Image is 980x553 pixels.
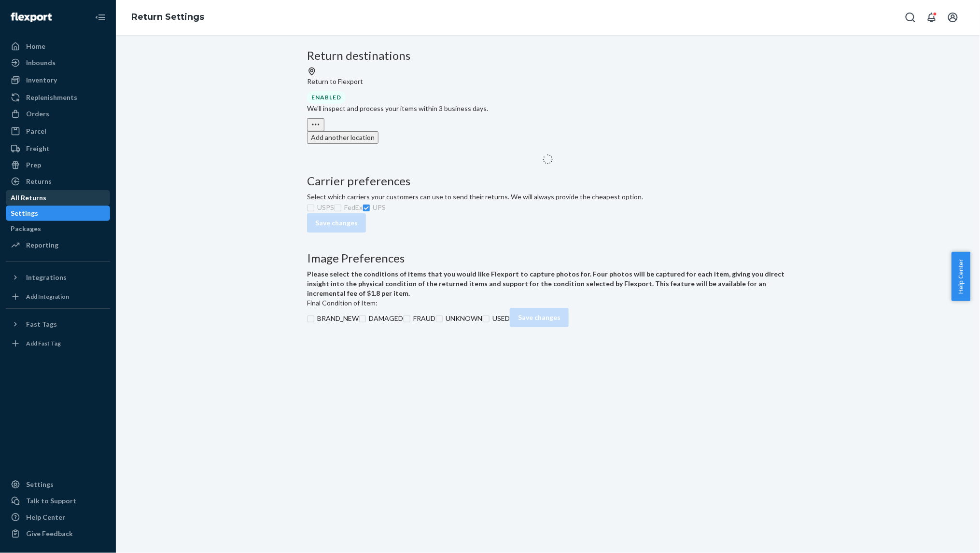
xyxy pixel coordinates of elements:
[26,273,67,282] div: Integrations
[6,526,110,541] button: Give Feedback
[307,131,378,144] button: Add another location
[6,157,110,173] a: Prep
[26,240,58,250] div: Reporting
[124,3,212,31] ol: breadcrumbs
[6,90,110,105] a: Replenishments
[131,12,204,22] a: Return Settings
[26,41,45,51] div: Home
[6,72,110,88] a: Inventory
[26,160,41,170] div: Prep
[11,13,52,22] img: Flexport logo
[307,91,346,103] div: ENABLED
[922,8,941,27] button: Open notifications
[91,8,110,27] button: Close Navigation
[6,124,110,139] a: Parcel
[6,221,110,236] a: Packages
[26,109,49,119] div: Orders
[6,477,110,492] a: Settings
[307,252,789,264] h3: Image Preferences
[26,93,77,102] div: Replenishments
[26,177,52,186] div: Returns
[6,190,110,206] a: All Returns
[307,192,789,202] p: Select which carriers your customers can use to send their returns. We will always provide the ch...
[6,317,110,332] button: Fast Tags
[307,77,789,86] p: Return to Flexport
[510,308,569,327] button: Save changes
[6,206,110,221] a: Settings
[11,224,41,234] div: Packages
[6,289,110,304] a: Add Integration
[307,49,789,62] h3: Return destinations
[26,529,73,539] div: Give Feedback
[26,319,57,329] div: Fast Tags
[307,104,789,113] p: We'll inspect and process your items within 3 business days.
[307,213,366,233] button: Save changes
[6,39,110,54] a: Home
[6,237,110,253] a: Reporting
[952,252,970,301] button: Help Center
[901,8,920,27] button: Open Search Box
[6,336,110,351] a: Add Fast Tag
[26,292,69,301] div: Add Integration
[26,144,50,153] div: Freight
[26,496,76,506] div: Talk to Support
[307,269,789,298] p: Please select the conditions of items that you would like Flexport to capture photos for. Four ph...
[6,141,110,156] a: Freight
[26,58,56,68] div: Inbounds
[307,175,789,187] h3: Carrier preferences
[11,193,46,203] div: All Returns
[26,512,65,522] div: Help Center
[26,339,61,347] div: Add Fast Tag
[6,510,110,525] a: Help Center
[26,75,57,85] div: Inventory
[307,298,789,308] p: Final Condition of Item:
[11,208,38,218] div: Settings
[26,480,54,489] div: Settings
[6,106,110,122] a: Orders
[6,174,110,189] a: Returns
[6,493,110,509] a: Talk to Support
[6,55,110,70] a: Inbounds
[26,126,46,136] div: Parcel
[6,270,110,285] button: Integrations
[943,8,963,27] button: Open account menu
